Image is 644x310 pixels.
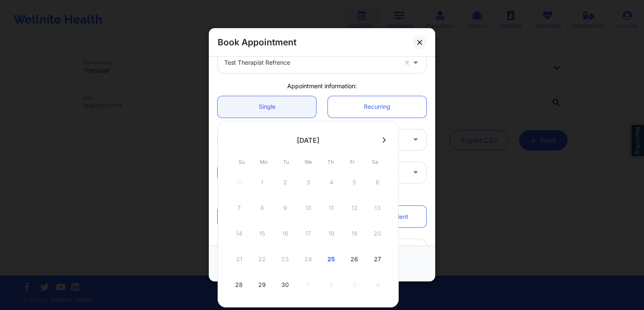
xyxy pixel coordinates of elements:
[239,159,245,165] abbr: Sunday
[297,136,319,144] div: [DATE]
[367,247,388,271] div: Sat Sep 27 2025
[321,247,342,271] div: Thu Sep 25 2025
[229,273,249,297] div: Sun Sep 28 2025
[218,96,316,118] a: Single
[304,159,312,165] abbr: Wednesday
[212,82,432,90] div: Appointment information:
[283,159,289,165] abbr: Tuesday
[260,159,267,165] abbr: Monday
[218,37,296,48] h2: Book Appointment
[344,247,365,271] div: Fri Sep 26 2025
[350,159,355,165] abbr: Friday
[328,96,426,118] a: Recurring
[372,159,378,165] abbr: Saturday
[327,159,334,165] abbr: Thursday
[275,273,296,297] div: Tue Sep 30 2025
[252,273,273,297] div: Mon Sep 29 2025
[212,192,432,200] div: Patient information:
